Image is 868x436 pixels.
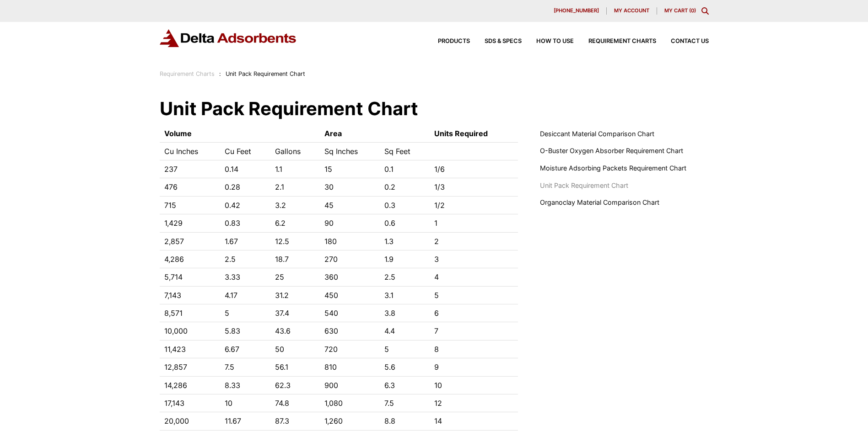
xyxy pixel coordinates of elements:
[540,181,628,191] a: Unit Pack Requirement Chart
[220,412,270,430] td: 11.67
[160,178,221,196] td: 476
[220,286,270,304] td: 4.17
[320,340,380,358] td: 720
[380,142,430,160] td: Sq Feet
[220,358,270,376] td: 7.5
[270,286,319,304] td: 31.2
[671,38,709,44] span: Contact Us
[270,358,319,376] td: 56.1
[430,412,518,430] td: 14
[380,322,430,340] td: 4.4
[380,358,430,376] td: 5.6
[270,232,319,250] td: 12.5
[430,304,518,322] td: 6
[380,376,430,394] td: 6.3
[380,214,430,232] td: 0.6
[380,340,430,358] td: 5
[430,178,518,196] td: 1/3
[219,70,221,77] span: :
[160,412,221,430] td: 20,000
[160,232,221,250] td: 2,857
[320,142,380,160] td: Sq Inches
[607,7,657,15] a: My account
[220,376,270,394] td: 8.33
[430,196,518,214] td: 1/2
[320,125,430,142] th: Area
[320,178,380,196] td: 30
[270,178,319,196] td: 2.1
[701,7,709,15] div: Toggle Modal Content
[320,250,380,268] td: 270
[430,286,518,304] td: 5
[160,142,221,160] td: Cu Inches
[270,268,319,286] td: 25
[320,376,380,394] td: 900
[320,394,380,412] td: 1,080
[588,38,656,44] span: Requirement Charts
[220,304,270,322] td: 5
[270,394,319,412] td: 74.8
[320,214,380,232] td: 90
[220,340,270,358] td: 6.67
[536,38,574,44] span: How to Use
[430,268,518,286] td: 4
[554,8,599,13] span: [PHONE_NUMBER]
[380,268,430,286] td: 2.5
[320,412,380,430] td: 1,260
[220,268,270,286] td: 3.33
[220,196,270,214] td: 0.42
[430,322,518,340] td: 7
[380,286,430,304] td: 3.1
[380,304,430,322] td: 3.8
[430,125,518,142] th: Units Required
[270,340,319,358] td: 50
[270,304,319,322] td: 37.4
[430,376,518,394] td: 10
[380,412,430,430] td: 8.8
[430,340,518,358] td: 8
[380,196,430,214] td: 0.3
[160,160,221,178] td: 237
[220,178,270,196] td: 0.28
[270,322,319,340] td: 43.6
[540,146,683,156] a: O-Buster Oxygen Absorber Requirement Chart
[160,340,221,358] td: 11,423
[220,322,270,340] td: 5.83
[380,160,430,178] td: 0.1
[423,38,470,44] a: Products
[320,322,380,340] td: 630
[220,250,270,268] td: 2.5
[226,70,305,77] span: Unit Pack Requirement Chart
[160,125,320,142] th: Volume
[270,376,319,394] td: 62.3
[540,197,659,207] span: Organoclay Material Comparison Chart
[160,376,221,394] td: 14,286
[320,304,380,322] td: 540
[540,129,654,139] span: Desiccant Material Comparison Chart
[220,214,270,232] td: 0.83
[270,142,319,160] td: Gallons
[691,7,694,14] span: 0
[485,38,522,44] span: SDS & SPECS
[160,70,215,77] a: Requirement Charts
[160,286,221,304] td: 7,143
[160,268,221,286] td: 5,714
[540,163,686,173] a: Moisture Adsorbing Packets Requirement Chart
[320,232,380,250] td: 180
[320,286,380,304] td: 450
[160,322,221,340] td: 10,000
[160,29,297,47] img: Delta Adsorbents
[430,232,518,250] td: 2
[614,8,649,13] span: My account
[430,394,518,412] td: 12
[270,250,319,268] td: 18.7
[160,358,221,376] td: 12,857
[160,394,221,412] td: 17,143
[320,160,380,178] td: 15
[430,160,518,178] td: 1/6
[380,394,430,412] td: 7.5
[522,38,574,44] a: How to Use
[220,160,270,178] td: 0.14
